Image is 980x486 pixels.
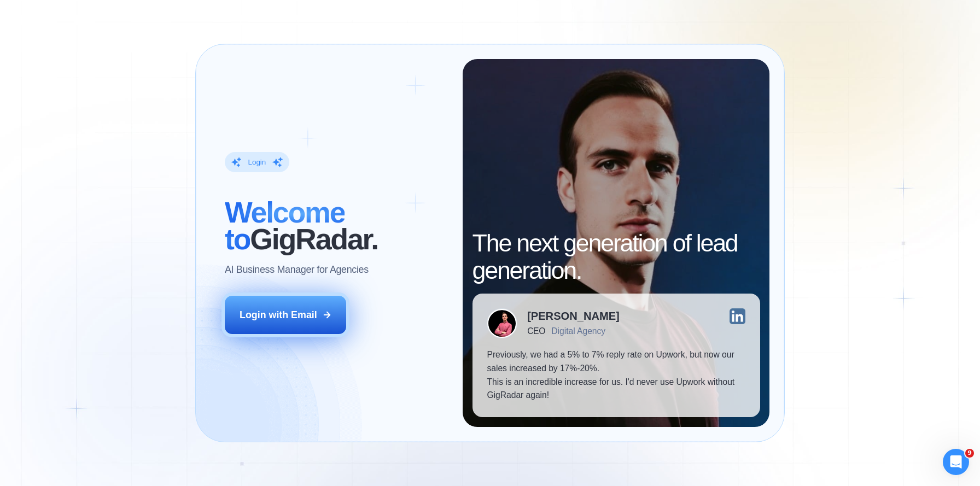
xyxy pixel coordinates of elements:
[225,199,447,253] h2: ‍ GigRadar.
[527,311,620,321] div: [PERSON_NAME]
[965,449,974,458] span: 9
[240,308,317,322] div: Login with Email
[487,348,745,402] p: Previously, we had a 5% to 7% reply rate on Upwork, but now our sales increased by 17%-20%. This ...
[472,230,760,284] h2: The next generation of lead generation.
[225,196,345,255] span: Welcome to
[248,157,266,167] div: Login
[943,449,969,475] iframe: Intercom live chat
[551,326,605,336] div: Digital Agency
[225,263,369,277] p: AI Business Manager for Agencies
[527,326,545,336] div: CEO
[225,296,346,333] button: Login with Email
